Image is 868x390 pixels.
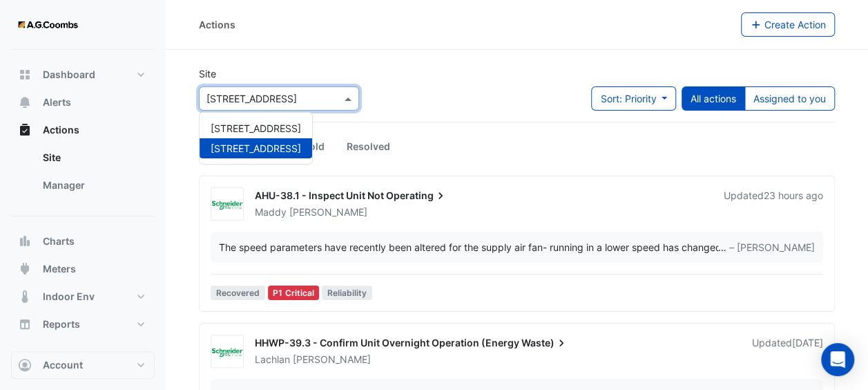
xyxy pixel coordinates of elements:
[600,93,656,104] span: Sort: Priority
[386,189,447,203] span: Operating
[268,286,320,300] div: P1 Critical
[752,336,823,366] div: Updated
[18,317,32,331] app-icon: Reports
[11,351,155,379] button: Account
[11,283,155,310] button: Indoor Env
[211,122,301,134] span: [STREET_ADDRESS]
[792,337,823,349] span: Wed 16-Jul-2025 09:20 AEST
[43,123,79,137] span: Actions
[211,142,301,154] span: [STREET_ADDRESS]
[211,345,243,359] img: Schneider Electric
[32,144,155,171] a: Site
[11,310,155,338] button: Reports
[11,255,155,283] button: Meters
[255,353,290,365] span: Lachlan
[18,234,32,248] app-icon: Charts
[43,234,75,248] span: Charts
[764,19,826,30] span: Create Action
[18,290,32,304] app-icon: Indoor Env
[43,262,76,276] span: Meters
[11,228,155,255] button: Charts
[43,68,95,82] span: Dashboard
[219,240,815,254] div: …
[199,17,235,32] div: Actions
[289,205,367,219] span: [PERSON_NAME]
[18,68,32,82] app-icon: Dashboard
[43,358,83,372] span: Account
[682,86,745,111] button: All actions
[219,240,718,254] div: The speed parameters have recently been altered for the supply air fan- running in a lower speed ...
[11,144,155,205] div: Actions
[591,86,676,111] button: Sort: Priority
[211,286,265,300] span: Recovered
[43,290,95,304] span: Indoor Env
[821,343,854,376] div: Open Intercom Messenger
[255,189,384,201] span: AHU-38.1 - Inspect Unit Not
[729,240,815,254] span: – [PERSON_NAME]
[211,198,243,212] img: Schneider Electric
[741,12,836,37] button: Create Action
[43,317,80,331] span: Reports
[255,206,287,218] span: Maddy
[32,171,155,199] a: Manager
[43,95,71,109] span: Alerts
[724,189,823,219] div: Updated
[199,112,313,165] ng-dropdown-panel: Options list
[336,133,401,159] a: Resolved
[199,66,216,81] label: Site
[18,95,32,109] app-icon: Alerts
[764,189,823,201] span: Thu 21-Aug-2025 14:33 AEST
[11,61,155,89] button: Dashboard
[255,337,519,349] span: HHWP-39.3 - Confirm Unit Overnight Operation (Energy
[18,262,32,276] app-icon: Meters
[17,11,79,39] img: Company Logo
[11,89,155,116] button: Alerts
[293,353,371,366] span: [PERSON_NAME]
[744,86,835,111] button: Assigned to you
[18,123,32,137] app-icon: Actions
[521,336,568,350] span: Waste)
[11,116,155,144] button: Actions
[322,286,372,300] span: Reliability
